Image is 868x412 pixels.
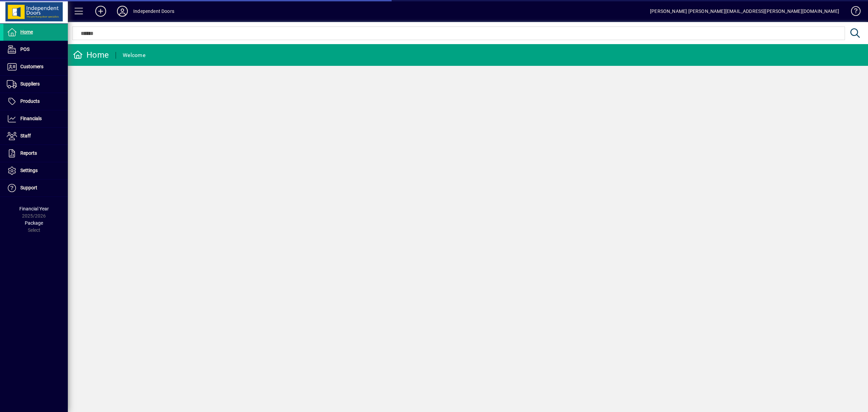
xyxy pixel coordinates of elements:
[73,50,109,60] div: Home
[133,6,174,17] div: Independent Doors
[20,133,31,138] span: Staff
[123,50,145,61] div: Welcome
[3,76,68,93] a: Suppliers
[3,58,68,75] a: Customers
[3,41,68,58] a: POS
[20,46,29,52] span: POS
[20,64,43,69] span: Customers
[20,81,40,87] span: Suppliers
[20,98,40,104] span: Products
[3,93,68,110] a: Products
[20,150,37,156] span: Reports
[20,185,37,190] span: Support
[3,110,68,127] a: Financials
[650,6,839,17] div: [PERSON_NAME] [PERSON_NAME][EMAIL_ADDRESS][PERSON_NAME][DOMAIN_NAME]
[19,206,49,211] span: Financial Year
[3,162,68,179] a: Settings
[25,220,43,226] span: Package
[846,1,860,23] a: Knowledge Base
[20,116,42,121] span: Financials
[3,128,68,145] a: Staff
[3,180,68,196] a: Support
[90,5,112,17] button: Add
[20,168,38,173] span: Settings
[112,5,133,17] button: Profile
[20,29,33,35] span: Home
[3,145,68,162] a: Reports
